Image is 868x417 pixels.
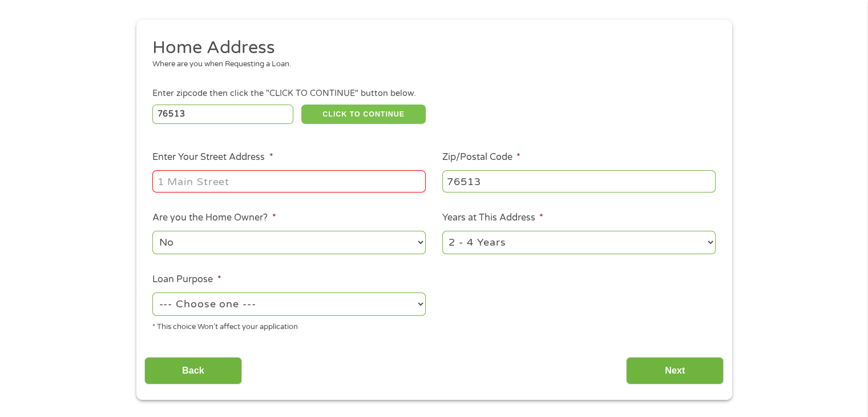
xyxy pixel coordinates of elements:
[152,105,293,124] input: Enter Zipcode (e.g 01510)
[152,274,221,286] label: Loan Purpose
[144,357,242,385] input: Back
[152,212,276,224] label: Are you the Home Owner?
[442,151,520,163] label: Zip/Postal Code
[152,87,715,100] div: Enter zipcode then click the "CLICK TO CONTINUE" button below.
[301,105,426,124] button: CLICK TO CONTINUE
[626,357,724,385] input: Next
[152,318,426,333] div: * This choice Won’t affect your application
[152,151,273,163] label: Enter Your Street Address
[152,170,426,192] input: 1 Main Street
[152,37,707,59] h2: Home Address
[152,59,707,70] div: Where are you when Requesting a Loan.
[442,212,543,224] label: Years at This Address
